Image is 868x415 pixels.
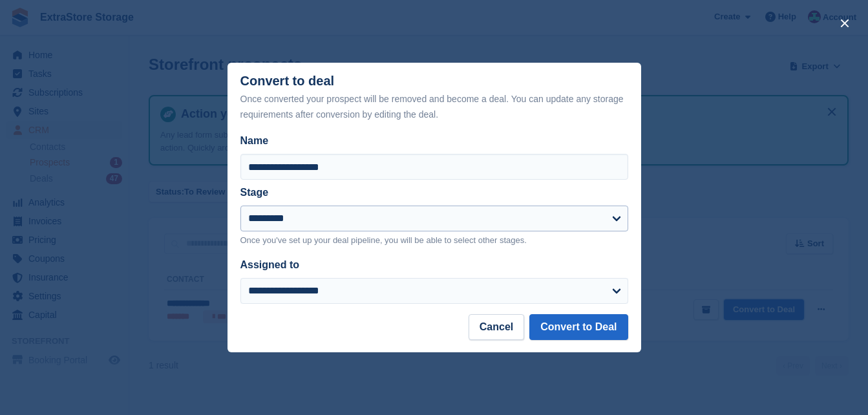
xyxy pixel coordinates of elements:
[240,133,628,149] label: Name
[240,74,628,122] div: Convert to deal
[240,234,628,247] p: Once you've set up your deal pipeline, you will be able to select other stages.
[240,187,269,198] label: Stage
[240,91,628,122] div: Once converted your prospect will be removed and become a deal. You can update any storage requir...
[834,13,855,34] button: close
[240,259,300,270] label: Assigned to
[529,314,628,340] button: Convert to Deal
[469,314,524,340] button: Cancel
